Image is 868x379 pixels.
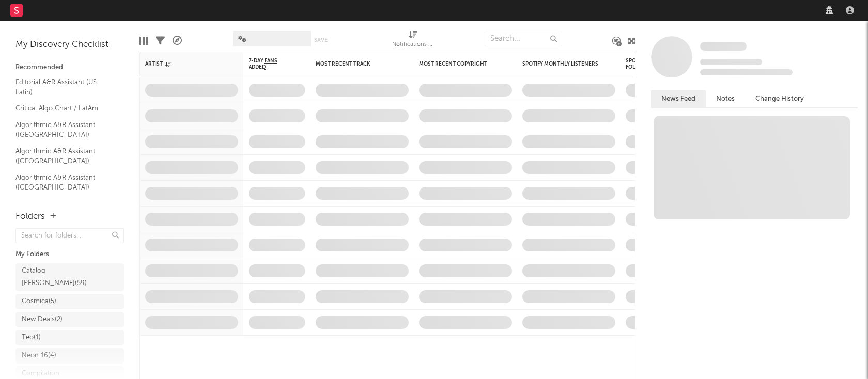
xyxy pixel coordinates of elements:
[16,76,114,98] a: Editorial A&R Assistant (US Latin)
[16,39,124,51] div: My Discovery Checklist
[16,348,124,364] a: Neon 16(4)
[706,90,745,107] button: Notes
[228,59,238,69] button: Filter by Artist
[419,61,497,67] div: Most Recent Copyright
[700,59,762,65] span: Tracking Since: [DATE]
[22,295,56,308] div: Cosmica ( 5 )
[392,26,433,56] div: Notifications (Artist)
[700,42,747,51] span: Some Artist
[173,26,182,56] div: A&R Pipeline
[398,59,409,69] button: Filter by Most Recent Track
[745,90,814,107] button: Change History
[502,59,512,69] button: Filter by Most Recent Copyright
[139,26,148,56] div: Edit Columns
[156,26,165,56] div: Filters
[16,61,124,74] div: Recommended
[16,228,124,243] input: Search for folders...
[22,331,41,344] div: Teo ( 1 )
[16,119,114,140] a: Algorithmic A&R Assistant ([GEOGRAPHIC_DATA])
[314,37,328,43] button: Save
[16,211,45,223] div: Folders
[16,248,124,261] div: My Folders
[249,58,290,70] span: 7-Day Fans Added
[16,312,124,327] a: New Deals(2)
[605,59,615,69] button: Filter by Spotify Monthly Listeners
[316,61,393,67] div: Most Recent Track
[22,350,56,362] div: Neon 16 ( 4 )
[700,41,747,52] a: Some Artist
[22,313,63,326] div: New Deals ( 2 )
[626,58,662,70] div: Spotify Followers
[522,61,600,67] div: Spotify Monthly Listeners
[651,90,706,107] button: News Feed
[22,265,95,290] div: Catalog [PERSON_NAME] ( 59 )
[145,61,223,67] div: Artist
[392,39,433,51] div: Notifications (Artist)
[700,69,793,75] span: 0 fans last week
[16,172,114,193] a: Algorithmic A&R Assistant ([GEOGRAPHIC_DATA])
[16,263,124,291] a: Catalog [PERSON_NAME](59)
[16,330,124,345] a: Teo(1)
[485,31,562,46] input: Search...
[16,103,114,114] a: Critical Algo Chart / LatAm
[16,294,124,309] a: Cosmica(5)
[295,59,305,69] button: Filter by 7-Day Fans Added
[16,146,114,167] a: Algorithmic A&R Assistant ([GEOGRAPHIC_DATA])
